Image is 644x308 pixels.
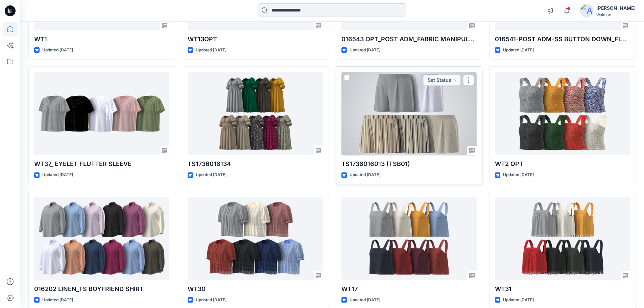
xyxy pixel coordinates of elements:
p: TS1736016013 (TSB01) [341,159,477,169]
p: WT30 [188,284,323,294]
p: Updated [DATE] [42,47,73,54]
p: WT1 [34,34,169,44]
p: Updated [DATE] [350,297,380,304]
p: Updated [DATE] [196,297,226,304]
div: Walmart [596,12,636,17]
p: Updated [DATE] [503,297,534,304]
p: WT17 [341,284,477,294]
a: WT31 [495,197,630,280]
a: TS1736016134 [188,72,323,156]
a: WT2 OPT [495,72,630,156]
p: Updated [DATE] [503,47,534,54]
p: 016202 LINEN_TS BOYFRIEND SHIRT [34,284,169,294]
img: avatar [580,4,594,18]
p: Updated [DATE] [42,171,73,179]
a: WT30 [188,197,323,280]
p: 016541-POST ADM-SS BUTTON DOWN_FLT012 [495,34,630,44]
p: WT13OPT [188,34,323,44]
a: WT17 [341,197,477,280]
p: WT37_ EYELET FLUTTER SLEEVE [34,159,169,169]
a: WT37_ EYELET FLUTTER SLEEVE [34,72,169,156]
p: Updated [DATE] [350,171,380,179]
div: [PERSON_NAME] [596,4,636,12]
p: Updated [DATE] [503,171,534,179]
p: Updated [DATE] [196,171,226,179]
p: Updated [DATE] [350,47,380,54]
p: WT31 [495,284,630,294]
a: TS1736016013 (TSB01) [341,72,477,156]
p: Updated [DATE] [42,297,73,304]
p: TS1736016134 [188,159,323,169]
p: WT2 OPT [495,159,630,169]
p: 016543 OPT_POST ADM_FABRIC MANIPULATED SHELL [341,34,477,44]
a: 016202 LINEN_TS BOYFRIEND SHIRT [34,197,169,280]
p: Updated [DATE] [196,47,226,54]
